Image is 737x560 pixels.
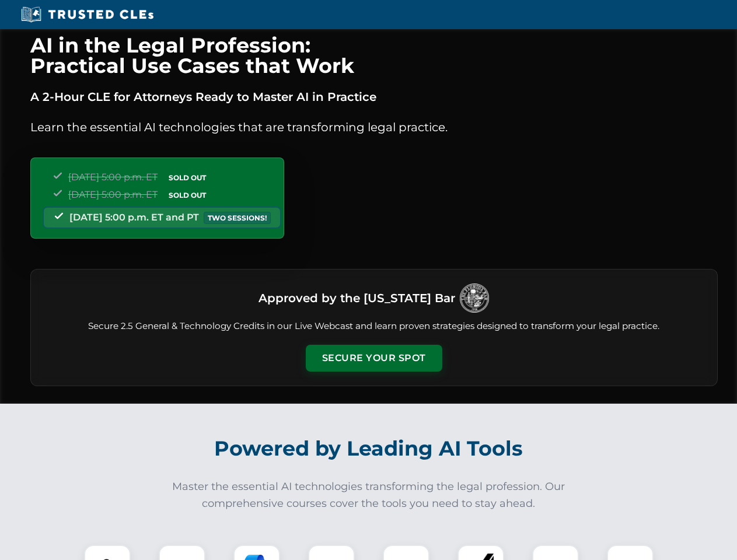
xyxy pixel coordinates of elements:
span: [DATE] 5:00 p.m. ET [68,171,158,183]
span: SOLD OUT [165,171,210,184]
p: Secure 2.5 General & Technology Credits in our Live Webcast and learn proven strategies designed ... [45,320,703,333]
img: Trusted CLEs [18,6,157,23]
p: A 2-Hour CLE for Attorneys Ready to Master AI in Practice [30,87,718,106]
span: [DATE] 5:00 p.m. ET [68,189,158,200]
span: SOLD OUT [165,189,210,201]
h2: Powered by Leading AI Tools [46,428,692,469]
button: Secure Your Spot [306,345,442,372]
h3: Approved by the [US_STATE] Bar [259,288,455,309]
p: Master the essential AI technologies transforming the legal profession. Our comprehensive courses... [165,478,573,512]
h1: AI in the Legal Profession: Practical Use Cases that Work [30,35,718,76]
p: Learn the essential AI technologies that are transforming legal practice. [30,118,718,136]
img: Logo [460,283,489,313]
